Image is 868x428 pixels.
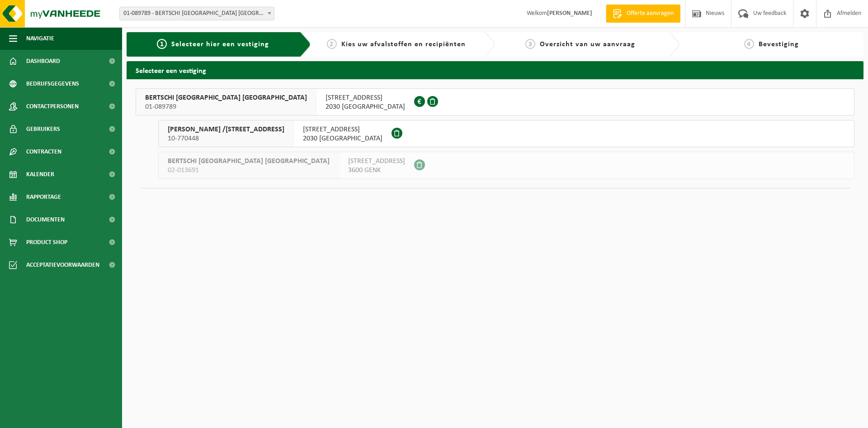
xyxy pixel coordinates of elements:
span: BERTSCHI [GEOGRAPHIC_DATA] [GEOGRAPHIC_DATA] [168,157,330,166]
span: [STREET_ADDRESS] [303,125,382,134]
span: Selecteer hier een vestiging [171,41,269,48]
span: Documenten [26,208,65,231]
button: [PERSON_NAME] /[STREET_ADDRESS] 10-770448 [STREET_ADDRESS]2030 [GEOGRAPHIC_DATA] [158,120,854,147]
span: 10-770448 [168,134,284,143]
span: Product Shop [26,231,67,254]
a: Offerte aanvragen [606,5,680,23]
span: [STREET_ADDRESS] [325,93,405,102]
span: Dashboard [26,50,60,72]
span: Overzicht van uw aanvraag [540,41,635,48]
span: Offerte aanvragen [624,9,676,18]
span: 01-089789 - BERTSCHI BELGIUM NV - ANTWERPEN [119,7,274,20]
span: Contactpersonen [26,95,79,118]
span: 3600 GENK [348,166,405,175]
span: [PERSON_NAME] /[STREET_ADDRESS] [168,125,284,134]
span: Kalender [26,163,54,186]
span: 1 [157,39,167,49]
span: 01-089789 - BERTSCHI BELGIUM NV - ANTWERPEN [120,7,274,20]
span: Acceptatievoorwaarden [26,254,99,276]
span: Contracten [26,140,61,163]
span: 3 [525,39,535,49]
span: 2030 [GEOGRAPHIC_DATA] [325,102,405,111]
span: BERTSCHI [GEOGRAPHIC_DATA] [GEOGRAPHIC_DATA] [145,93,307,102]
span: 02-013691 [168,166,330,175]
span: Navigatie [26,27,54,50]
span: 2 [327,39,337,49]
span: Rapportage [26,186,61,208]
button: BERTSCHI [GEOGRAPHIC_DATA] [GEOGRAPHIC_DATA] 01-089789 [STREET_ADDRESS]2030 [GEOGRAPHIC_DATA] [136,88,854,115]
span: Kies uw afvalstoffen en recipiënten [341,41,466,48]
span: 4 [744,39,754,49]
span: 2030 [GEOGRAPHIC_DATA] [303,134,382,143]
strong: [PERSON_NAME] [547,10,592,17]
span: 01-089789 [145,102,307,111]
span: Bedrijfsgegevens [26,72,79,95]
span: Gebruikers [26,118,60,140]
span: [STREET_ADDRESS] [348,157,405,166]
span: Bevestiging [759,41,799,48]
h2: Selecteer een vestiging [127,61,863,79]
